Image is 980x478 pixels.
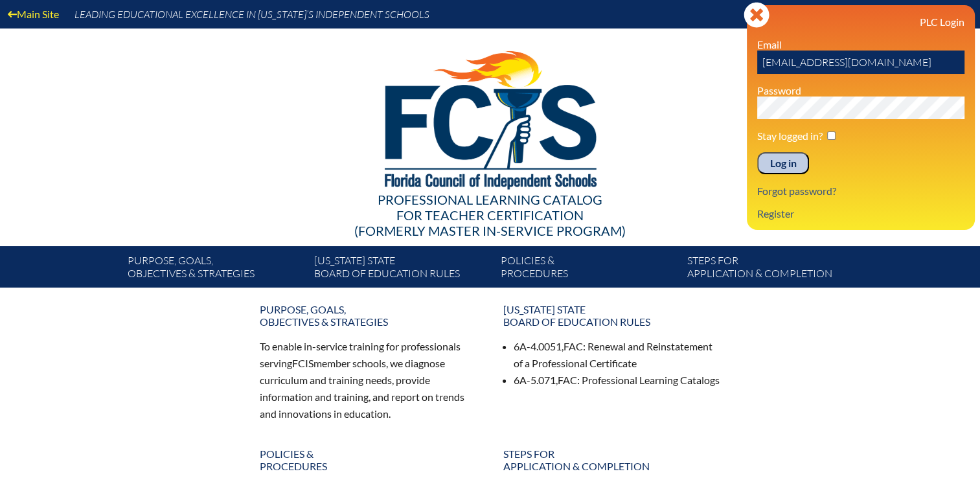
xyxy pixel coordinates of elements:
input: Log in [757,152,809,174]
label: Password [757,84,801,97]
h3: PLC Login [757,16,964,28]
a: Register [752,205,799,222]
a: Purpose, goals,objectives & strategies [252,298,485,333]
a: [US_STATE] StateBoard of Education rules [496,298,729,333]
a: Purpose, goals,objectives & strategies [122,251,309,288]
a: Policies &Procedures [252,442,485,477]
span: FAC [564,340,583,352]
li: 6A-5.071, : Professional Learning Catalogs [514,372,721,389]
li: 6A-4.0051, : Renewal and Reinstatement of a Professional Certificate [514,338,721,372]
svg: Close [744,2,769,28]
a: Main Site [3,5,64,23]
a: Steps forapplication & completion [496,442,729,477]
span: for Teacher Certification [396,207,584,223]
div: Professional Learning Catalog (formerly Master In-service Program) [117,192,863,238]
a: Steps forapplication & completion [682,251,869,288]
img: FCISlogo221.eps [356,28,624,205]
span: FCIS [292,357,313,369]
a: Forgot password? [752,182,841,199]
p: To enable in-service training for professionals serving member schools, we diagnose curriculum an... [260,338,477,422]
span: FAC [558,374,577,386]
label: Stay logged in? [757,130,823,142]
a: [US_STATE] StateBoard of Education rules [309,251,496,288]
a: Policies &Procedures [496,251,682,288]
label: Email [757,38,782,51]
